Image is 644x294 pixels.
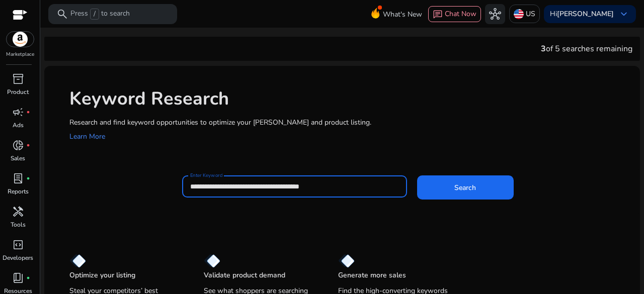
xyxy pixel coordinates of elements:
[526,5,535,23] p: US
[56,8,68,20] span: search
[13,121,24,130] p: Ads
[433,10,443,20] span: chat
[557,9,614,19] b: [PERSON_NAME]
[454,182,476,193] span: Search
[6,51,34,58] p: Marketplace
[12,206,24,218] span: handyman
[70,9,130,20] p: Press to search
[12,272,24,284] span: book_4
[428,6,481,22] button: chatChat Now
[190,172,222,179] mat-label: Enter Keyword
[90,9,99,20] span: /
[618,8,630,20] span: keyboard_arrow_down
[541,43,632,55] div: of 5 searches remaining
[7,87,29,96] p: Product
[485,4,505,24] button: hub
[204,270,285,280] p: Validate product demand
[69,132,105,141] a: Learn More
[69,88,630,110] h1: Keyword Research
[541,43,546,54] span: 3
[550,11,614,18] p: Hi
[12,172,24,184] span: lab_profile
[26,276,30,280] span: fiber_manual_record
[514,9,524,19] img: us.svg
[11,220,26,229] p: Tools
[26,176,30,180] span: fiber_manual_record
[417,175,514,200] button: Search
[383,6,422,23] span: What's New
[12,139,24,151] span: donut_small
[489,8,501,20] span: hub
[204,254,220,268] img: diamond.svg
[3,253,33,262] p: Developers
[8,187,29,196] p: Reports
[12,73,24,85] span: inventory_2
[11,154,25,163] p: Sales
[69,117,630,128] p: Research and find keyword opportunities to optimize your [PERSON_NAME] and product listing.
[26,143,30,147] span: fiber_manual_record
[7,32,34,47] img: amazon.svg
[69,254,86,268] img: diamond.svg
[69,270,135,280] p: Optimize your listing
[12,239,24,251] span: code_blocks
[338,270,406,280] p: Generate more sales
[338,254,355,268] img: diamond.svg
[26,110,30,114] span: fiber_manual_record
[445,9,476,19] span: Chat Now
[12,106,24,118] span: campaign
